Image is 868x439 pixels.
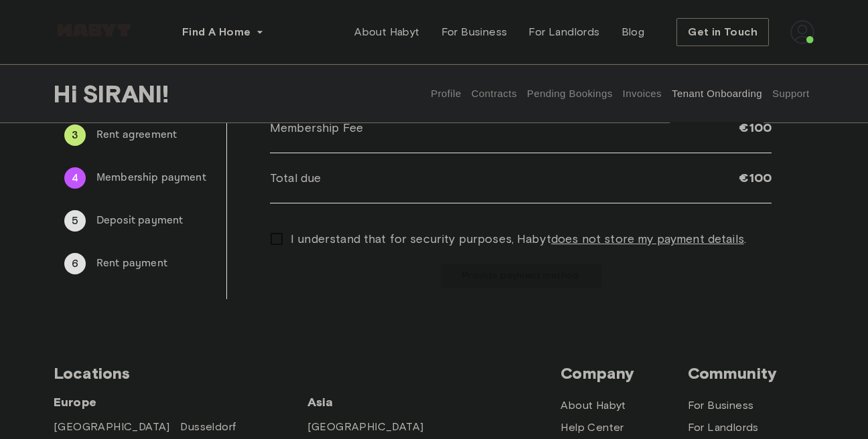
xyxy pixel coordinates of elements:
div: 6Rent payment [54,248,226,280]
span: Company [561,363,687,383]
a: Dusseldorf [180,419,236,435]
div: 3 [64,124,86,146]
span: Blog [622,24,645,40]
span: Community [688,363,814,383]
span: €100 [739,120,772,136]
div: 6 [64,253,86,274]
span: Find A Home [182,24,250,40]
span: I understand that for security purposes, Habyt . [291,230,746,248]
a: Blog [611,19,656,46]
span: Membership Fee [270,119,363,137]
span: SIRANI ! [82,80,169,108]
span: Membership payment [96,170,216,186]
button: Profile [429,64,463,123]
span: Total due [270,169,321,187]
span: About Habyt [354,24,419,40]
a: Help Center [561,420,624,436]
a: About Habyt [561,398,626,414]
span: Get in Touch [688,24,757,40]
a: For Business [431,19,518,46]
span: €100 [739,170,772,186]
button: Invoices [621,64,663,123]
span: Deposit payment [96,213,216,229]
u: does not store my payment details [551,232,744,246]
span: Locations [54,363,561,383]
div: 5 [64,210,86,232]
div: 5Deposit payment [54,205,226,237]
span: For Landlords [528,24,599,40]
span: Rent agreement [96,127,216,143]
a: For Landlords [688,420,759,436]
button: Support [770,64,811,123]
span: For Business [441,24,508,40]
a: [GEOGRAPHIC_DATA] [54,419,170,435]
button: Get in Touch [676,18,769,46]
button: Find A Home [171,19,275,46]
a: For Business [688,398,754,414]
a: For Landlords [518,19,610,46]
button: Pending Bookings [525,64,614,123]
button: Contracts [469,64,518,123]
span: Hi [54,80,82,108]
span: Asia [307,394,434,410]
div: 4Membership payment [54,162,226,194]
span: Rent payment [96,256,216,272]
div: 4 [64,167,86,189]
button: Tenant Onboarding [670,64,764,123]
span: Europe [54,394,307,410]
a: [GEOGRAPHIC_DATA] [307,419,424,435]
img: avatar [790,20,814,44]
img: Habyt [54,23,134,37]
a: About Habyt [344,19,430,46]
div: user profile tabs [426,64,814,123]
div: 3Rent agreement [54,119,226,151]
